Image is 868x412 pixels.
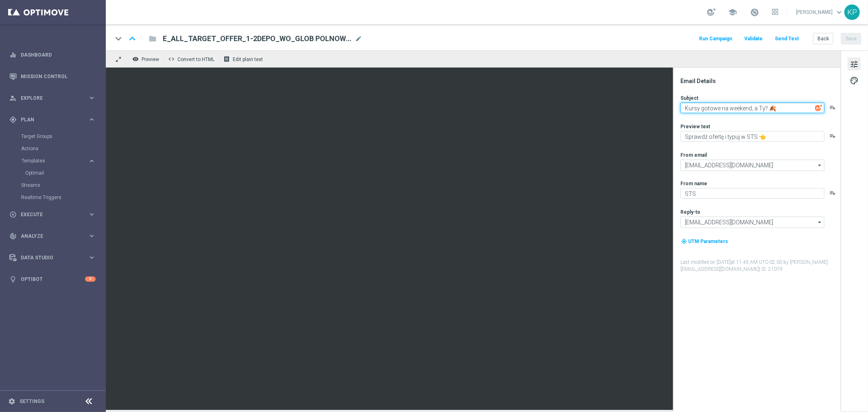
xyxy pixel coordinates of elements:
[21,145,85,152] a: Actions
[850,59,859,70] span: tune
[9,268,96,290] div: Optibot
[21,234,88,239] span: Analyze
[9,44,96,66] div: Dashboard
[680,217,824,228] input: Select
[21,158,96,164] button: Templates keyboard_arrow_right
[177,57,214,62] span: Convert to HTML
[21,268,85,290] a: Optibot
[88,254,96,261] i: keyboard_arrow_right
[21,130,105,142] div: Target Groups
[829,190,836,196] button: playlist_add
[681,239,687,244] i: my_location
[9,211,17,218] i: play_circle_outline
[816,217,824,228] i: arrow_drop_down
[680,77,840,85] div: Email Details
[8,398,15,405] i: settings
[88,232,96,240] i: keyboard_arrow_right
[680,209,700,215] label: Reply-to
[774,33,800,44] button: Send Test
[168,56,175,62] span: code
[88,157,96,165] i: keyboard_arrow_right
[9,116,88,123] div: Plan
[20,399,44,404] a: Settings
[25,167,105,179] div: Optimail
[850,75,859,86] span: palette
[355,35,362,42] span: mode_edit
[233,57,263,62] span: Edit plain text
[9,254,88,261] div: Data Studio
[815,104,822,112] img: optiGenie.svg
[9,116,96,123] button: gps_fixed Plan keyboard_arrow_right
[829,133,836,139] button: playlist_add
[9,232,88,240] div: Analyze
[744,36,763,42] span: Validate
[848,74,861,87] button: palette
[680,95,698,101] label: Subject
[166,54,218,64] button: code Convert to HTML
[21,96,88,101] span: Explore
[698,33,733,44] button: Run Campaign
[21,179,105,191] div: Streams
[25,170,85,176] a: Optimail
[21,155,105,179] div: Templates
[9,276,17,283] i: lightbulb
[848,57,861,70] button: tune
[9,51,17,59] i: equalizer
[795,6,844,18] a: [PERSON_NAME]keyboard_arrow_down
[9,94,17,102] i: person_search
[126,33,138,45] i: keyboard_arrow_up
[21,142,105,155] div: Actions
[9,233,96,239] button: track_changes Analyze keyboard_arrow_right
[680,259,840,273] label: Last modified on [DATE] at 11:45 AM UTC-02:00 by [PERSON_NAME][EMAIL_ADDRESS][DOMAIN_NAME]
[9,211,88,218] div: Execute
[221,54,267,64] button: receipt Edit plain text
[841,33,861,44] button: Save
[743,33,764,44] button: Validate
[21,255,88,260] span: Data Studio
[759,266,783,272] span: | ID: 21019
[835,8,844,17] span: keyboard_arrow_down
[9,232,17,240] i: track_changes
[163,34,352,44] span: E_ALL_TARGET_OFFER_1-2DEPO_WO_GLOB POLNOWAZEL_091025
[829,104,836,111] button: playlist_add
[680,152,707,158] label: From email
[813,33,833,44] button: Back
[9,52,96,58] div: equalizer Dashboard
[680,160,824,171] input: Select
[88,94,96,102] i: keyboard_arrow_right
[9,94,88,102] div: Explore
[130,54,163,64] button: remove_red_eye Preview
[9,95,96,101] div: person_search Explore keyboard_arrow_right
[21,133,85,140] a: Target Groups
[9,73,96,80] button: Mission Control
[9,66,96,87] div: Mission Control
[132,56,139,62] i: remove_red_eye
[680,237,729,246] button: my_location UTM Parameters
[22,158,88,163] div: Templates
[9,254,96,261] button: Data Studio keyboard_arrow_right
[223,56,230,62] i: receipt
[816,160,824,171] i: arrow_drop_down
[9,211,96,218] button: play_circle_outline Execute keyboard_arrow_right
[21,194,85,201] a: Realtime Triggers
[21,182,85,188] a: Streams
[680,123,710,130] label: Preview text
[21,191,105,204] div: Realtime Triggers
[9,276,96,283] button: lightbulb Optibot 5
[728,8,737,17] span: school
[88,116,96,123] i: keyboard_arrow_right
[688,239,728,244] span: UTM Parameters
[88,210,96,218] i: keyboard_arrow_right
[22,158,80,163] span: Templates
[844,4,860,20] div: KP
